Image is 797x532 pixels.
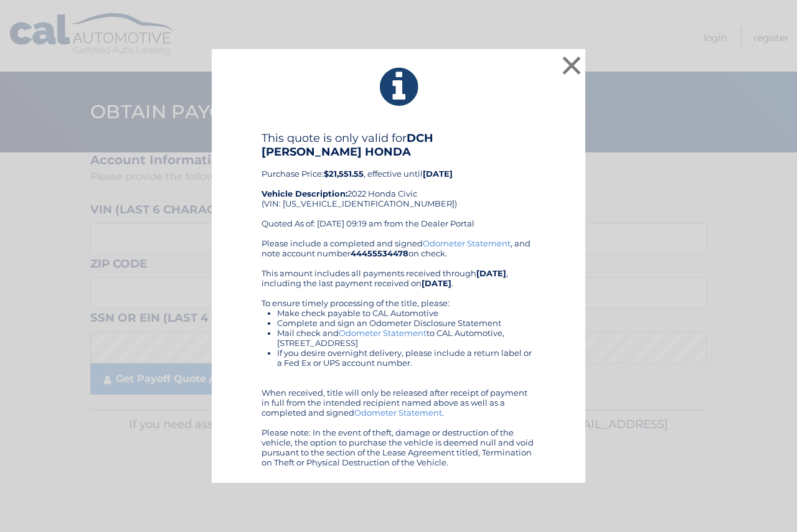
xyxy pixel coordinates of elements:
[423,238,511,248] a: Odometer Statement
[559,53,584,78] button: ×
[262,131,433,159] b: DCH [PERSON_NAME] HONDA
[277,348,535,368] li: If you desire overnight delivery, please include a return label or a Fed Ex or UPS account number.
[354,408,442,418] a: Odometer Statement
[262,131,535,159] h4: This quote is only valid for
[476,268,506,278] b: [DATE]
[277,328,535,348] li: Mail check and to CAL Automotive, [STREET_ADDRESS]
[423,169,453,179] b: [DATE]
[262,131,535,238] div: Purchase Price: , effective until 2022 Honda Civic (VIN: [US_VEHICLE_IDENTIFICATION_NUMBER]) Quot...
[277,318,535,328] li: Complete and sign an Odometer Disclosure Statement
[339,328,427,338] a: Odometer Statement
[262,238,535,467] div: Please include a completed and signed , and note account number on check. This amount includes al...
[422,278,451,288] b: [DATE]
[277,308,535,318] li: Make check payable to CAL Automotive
[262,189,347,198] strong: Vehicle Description:
[324,169,364,179] b: $21,551.55
[351,248,408,258] b: 44455534478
